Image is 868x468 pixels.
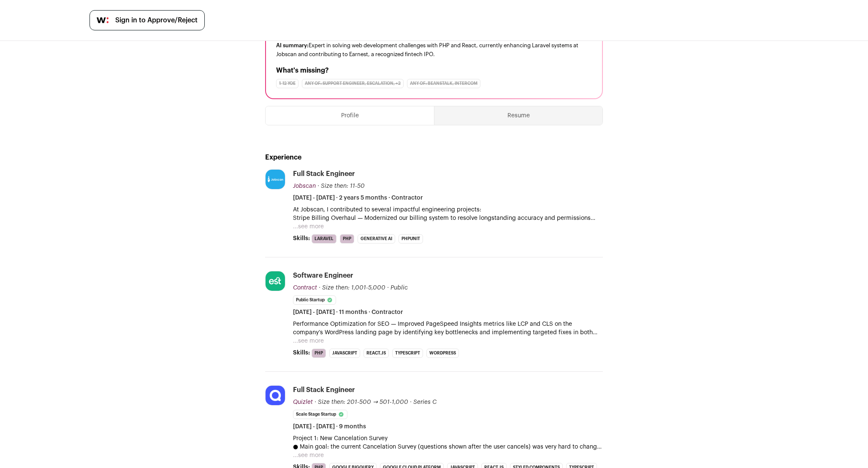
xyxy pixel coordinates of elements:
span: Series C [413,399,437,405]
li: Laravel [312,234,336,243]
span: [DATE] - [DATE] · 9 months [293,422,366,431]
p: ●​ Main goal: the current Cancelation Survey (questions shown after the user cancels) was very ha... [293,443,603,451]
img: 8304e1d583e81e299e3e76a6a943dffae52d8bd321e154f24375be34bf87c96d.jpg [266,271,285,291]
button: ...see more [293,451,324,460]
span: Skills: [293,234,310,243]
div: Full Stack Engineer [293,169,355,179]
p: Performance Optimization for SEO — Improved PageSpeed Insights metrics like LCP and CLS on the co... [293,320,603,337]
button: Resume [434,106,602,125]
span: Contract [293,285,317,291]
span: Quizlet [293,399,313,405]
div: Any of: support engineer, escalation, +2 [302,79,404,88]
span: · Size then: 201-500 → 501-1,000 [315,399,408,405]
li: Scale Stage Startup [293,410,347,419]
span: Jobscan [293,183,316,189]
img: 7544d6023f140e00211f9b550a014bf68a58924598d0ccd1380d962ef61a847f.jpg [266,170,285,189]
button: ...see more [293,222,324,231]
li: WordPress [426,349,459,358]
img: 41869c2cc023a1cacaa5f917ec900ff65bbe828ffd7ace8571580fa60fce2b24.jpg [266,386,285,405]
div: Any of: Beanstalk, Intercom [407,79,480,88]
span: [DATE] - [DATE] · 11 months · Contractor [293,308,403,317]
div: Software Engineer [293,271,353,280]
div: Full Stack Engineer [293,385,355,395]
span: · [410,398,412,406]
a: Sign in to Approve/Reject [90,10,205,30]
span: Skills: [293,349,310,357]
button: ...see more [293,337,324,345]
span: Public [391,285,408,291]
h2: Experience [265,152,603,162]
button: Profile [266,106,434,125]
p: Project 1: New Cancelation Survey [293,434,603,443]
p: At Jobscan, I contributed to several impactful engineering projects: [293,206,603,214]
span: · Size then: 11-50 [317,183,365,189]
li: PHPUnit [399,234,423,243]
span: AI summary: [276,43,309,48]
li: JavaScript [329,349,360,358]
h2: What's missing? [276,65,592,76]
li: React.js [363,349,389,358]
li: Public Startup [293,295,336,305]
span: · [387,284,389,292]
li: PHP [340,234,354,243]
p: Stripe Billing Overhaul — Modernized our billing system to resolve longstanding accuracy and perm... [293,214,603,222]
div: Expert in solving web development challenges with PHP and React, currently enhancing Laravel syst... [276,41,592,59]
li: PHP [312,349,326,358]
li: TypeScript [392,349,423,358]
div: 1-12 YOE [276,79,298,88]
li: Generative AI [358,234,395,243]
span: Sign in to Approve/Reject [115,15,198,25]
span: · Size then: 1,001-5,000 [319,285,385,291]
img: wellfound-symbol-flush-black-fb3c872781a75f747ccb3a119075da62bfe97bd399995f84a933054e44a575c4.png [97,17,108,23]
span: [DATE] - [DATE] · 2 years 5 months · Contractor [293,194,423,202]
